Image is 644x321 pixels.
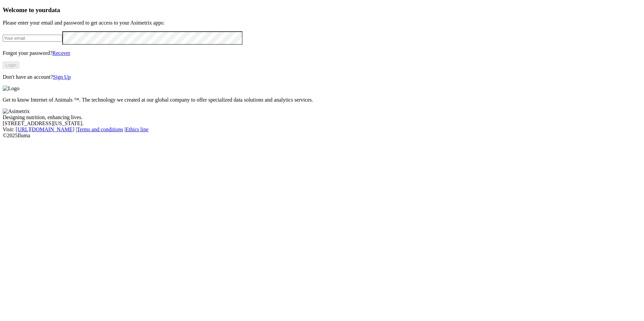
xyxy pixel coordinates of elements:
a: Recover [52,50,70,56]
a: Ethics line [126,127,149,132]
p: Get to know Internet of Animals ™. The technology we created at our global company to offer speci... [3,97,641,103]
button: Login [3,62,19,69]
div: © 2025 Iluma [3,133,641,139]
img: Logo [3,85,20,92]
input: Your email [3,35,62,42]
div: [STREET_ADDRESS][US_STATE]. [3,120,641,127]
p: Please enter your email and password to get access to your Asimetrix apps: [3,20,641,26]
p: Don't have an account? [3,74,641,80]
img: Asimetrix [3,108,30,114]
p: Forgot your password? [3,50,641,56]
span: data [48,6,60,13]
div: Designing nutrition, enhancing lives. [3,114,641,120]
a: Terms and conditions [77,127,123,132]
div: Visit : | | [3,127,641,133]
a: [URL][DOMAIN_NAME] [16,127,74,132]
h3: Welcome to your [3,6,641,14]
a: Sign Up [53,74,71,80]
